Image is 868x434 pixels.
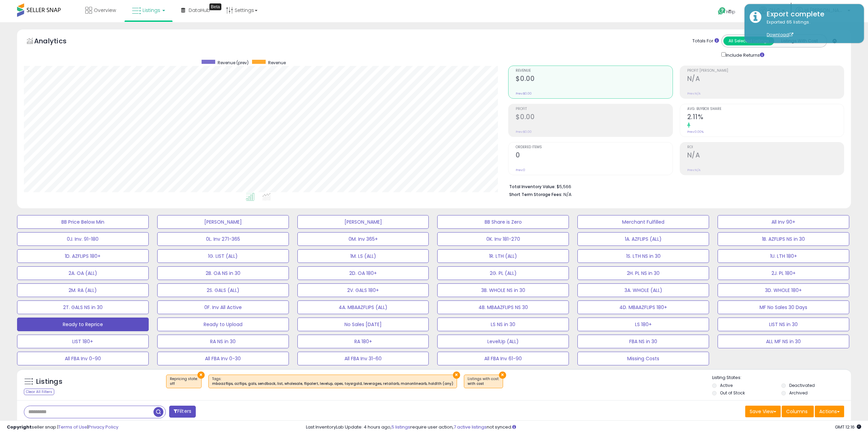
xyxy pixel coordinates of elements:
[468,376,499,387] span: Listings with cost :
[17,283,149,297] button: 2M. RA (ALL)
[209,3,221,10] div: Tooltip anchor
[716,51,773,59] div: Include Returns
[17,266,149,280] button: 2A. OA (ALL)
[170,381,198,386] div: off
[718,335,849,348] button: ALL MF NS in 30
[720,382,733,388] label: Active
[437,283,569,297] button: 3B. WHOLE NS in 30
[297,335,429,348] button: RA 180+
[157,352,289,365] button: All FBA Inv 0-30
[24,389,54,395] div: Clear All Filters
[499,372,506,379] button: ×
[297,232,429,246] button: 0M. Inv 365+
[17,215,149,229] button: BB Price Below Min
[17,232,149,246] button: 0J. Inv. 91-180
[718,283,849,297] button: 3D. WHOLE 180+
[712,2,749,22] a: Help
[577,283,709,297] button: 3A. WHOLE (ALL)
[268,60,286,66] span: Revenue
[687,145,844,149] span: ROI
[17,300,149,314] button: 2T. GALS NS in 30
[437,249,569,263] button: 1R. LTH (ALL)
[297,266,429,280] button: 2D. OA 180+
[297,300,429,314] button: 4A. MBAAZFLIPS (ALL)
[218,60,249,66] span: Revenue (prev)
[718,7,726,15] i: Get Help
[157,249,289,263] button: 1G. LIST (ALL)
[297,249,429,263] button: 1M. LS (ALL)
[157,232,289,246] button: 0L. Inv 271-365
[509,184,556,190] b: Total Inventory Value:
[789,382,815,388] label: Deactivated
[7,424,32,430] strong: Copyright
[437,318,569,331] button: LS NS in 30
[786,408,808,415] span: Columns
[297,318,429,331] button: No Sales [DATE]
[762,19,859,38] div: Exported 65 listings.
[577,300,709,314] button: 4D. MBAAZFLIPS 180+
[762,9,859,19] div: Export complete
[297,352,429,365] button: All FBA Inv 31-60
[687,113,844,122] h2: 2.11%
[563,191,572,198] span: N/A
[297,283,429,297] button: 2V. GALS 180+
[36,377,62,387] h5: Listings
[577,215,709,229] button: Merchant Fulfilled
[17,318,149,331] button: Ready to Reprice
[516,75,672,84] h2: $0.00
[306,424,861,431] div: Last InventoryLab Update: 4 hours ago, require user action, not synced.
[170,376,198,387] span: Repricing state :
[745,406,781,417] button: Save View
[157,300,289,314] button: 0F. Inv All Active
[437,215,569,229] button: BB Share is Zero
[437,300,569,314] button: 4B. MBAAZFLIPS NS 30
[577,352,709,365] button: Missing Costs
[516,145,672,149] span: Ordered Items
[718,318,849,331] button: LIST NS in 30
[94,7,116,14] span: Overview
[157,283,289,297] button: 2S. GALS (ALL)
[7,424,118,431] div: seller snap | |
[687,92,701,96] small: Prev: N/A
[718,232,849,246] button: 1B. AZFLIPS NS in 30
[718,300,849,314] button: MF No Sales 30 Days
[516,168,525,172] small: Prev: 0
[687,151,844,160] h2: N/A
[157,266,289,280] button: 2B. OA NS in 30
[516,130,532,134] small: Prev: $0.00
[516,92,532,96] small: Prev: $0.00
[815,406,844,417] button: Actions
[212,381,453,386] div: mbaazflips, azflips, gals, sendback, list, wholesale, flipalert, levelup, apex, toysrgold, levera...
[297,215,429,229] button: [PERSON_NAME]
[157,215,289,229] button: [PERSON_NAME]
[509,182,839,190] li: $5,566
[143,7,160,14] span: Listings
[718,266,849,280] button: 2J. PL 180+
[454,424,487,430] a: 7 active listings
[516,151,672,160] h2: 0
[468,381,499,386] div: with cost
[437,232,569,246] button: 0K. Inv 181-270
[789,390,808,396] label: Archived
[437,266,569,280] button: 2G. PL (ALL)
[723,37,774,45] button: All Selected Listings
[58,424,87,430] a: Terms of Use
[687,130,704,134] small: Prev: 0.00%
[718,249,849,263] button: 1U. LTH 180+
[577,266,709,280] button: 2H. PL NS in 30
[392,424,410,430] a: 5 listings
[516,69,672,73] span: Revenue
[687,107,844,111] span: Avg. Buybox Share
[17,249,149,263] button: 1D. AZFLIPS 180+
[88,424,118,430] a: Privacy Policy
[577,335,709,348] button: FBA NS in 30
[712,375,851,381] p: Listing States:
[453,372,460,379] button: ×
[577,318,709,331] button: LS 180+
[687,75,844,84] h2: N/A
[17,352,149,365] button: All FBA Inv 0-90
[189,7,210,14] span: DataHub
[577,249,709,263] button: 1S. LTH NS in 30
[437,335,569,348] button: LevelUp (ALL)
[782,406,814,417] button: Columns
